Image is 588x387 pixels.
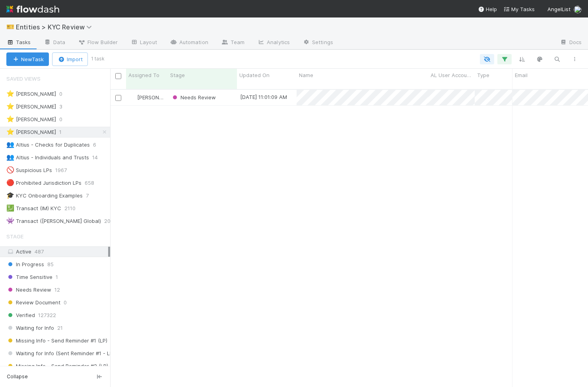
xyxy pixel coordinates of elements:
[170,71,185,79] span: Stage
[6,247,108,257] div: Active
[574,6,582,14] img: avatar_7d83f73c-397d-4044-baf2-bb2da42e298f.png
[6,348,114,358] span: Waiting for Info (Sent Reminder #1 - LP)
[6,166,14,173] span: 🚫
[6,228,23,244] span: Stage
[6,153,89,163] div: Altius - Individuals and Trusts
[6,217,14,224] span: 👾
[6,71,41,87] span: Saved Views
[115,73,121,79] input: Toggle All Rows Selected
[6,116,14,122] span: ⭐
[171,93,216,101] div: Needs Review
[6,114,56,124] div: [PERSON_NAME]
[6,103,14,110] span: ⭐
[59,127,70,137] span: 1
[6,154,14,161] span: 👥
[92,153,106,163] span: 14
[240,93,287,101] div: [DATE] 11:01:09 AM
[64,298,67,308] span: 0
[124,37,163,49] a: Layout
[6,191,83,201] div: KYC Onboarding Examples
[16,23,96,31] span: Entities > KYC Review
[57,323,63,333] span: 21
[6,216,101,226] div: Transact ([PERSON_NAME] Global)
[6,336,107,346] span: Missing Info - Send Reminder #1 (LP)
[6,52,49,66] button: NewTask
[6,179,14,186] span: 🔴
[47,259,54,269] span: 85
[52,52,88,66] button: Import
[137,94,177,101] span: [PERSON_NAME]
[6,310,35,320] span: Verified
[6,38,31,46] span: Tasks
[6,102,56,112] div: [PERSON_NAME]
[163,37,215,49] a: Automation
[7,373,28,380] span: Collapse
[35,248,44,255] span: 487
[515,71,528,79] span: Email
[299,71,313,79] span: Name
[6,361,108,371] span: Missing Info - Send Reminder #2 (LP)
[6,90,14,97] span: ⭐
[6,298,60,308] span: Review Document
[171,94,216,101] span: Needs Review
[37,37,72,49] a: Data
[431,71,473,79] span: AL User Account Name
[251,37,296,49] a: Analytics
[478,5,497,13] div: Help
[93,140,104,150] span: 6
[85,178,102,188] span: 658
[54,285,60,295] span: 12
[6,128,14,135] span: ⭐
[503,5,535,13] a: My Tasks
[55,165,75,175] span: 1967
[78,38,118,46] span: Flow Builder
[6,178,82,188] div: Prohibited Jurisdiction LPs
[6,272,52,282] span: Time Sensitive
[6,205,14,211] span: 💹
[6,23,14,30] span: 🎫
[477,71,489,79] span: Type
[104,216,121,226] span: 201
[6,140,90,150] div: Altius - Checks for Duplicates
[6,2,59,16] img: logo-inverted-e16ddd16eac7371096b0.svg
[6,141,14,148] span: 👥
[6,323,54,333] span: Waiting for Info
[56,272,58,282] span: 1
[296,37,340,49] a: Settings
[6,192,14,199] span: 🎓
[129,93,164,101] div: [PERSON_NAME]
[128,71,159,79] span: Assigned To
[239,71,270,79] span: Updated On
[553,37,588,49] a: Docs
[6,285,51,295] span: Needs Review
[215,37,251,49] a: Team
[503,6,535,12] span: My Tasks
[91,55,105,62] small: 1 task
[6,89,56,99] div: [PERSON_NAME]
[59,89,70,99] span: 0
[547,6,571,12] span: AngelList
[115,95,121,101] input: Toggle Row Selected
[6,259,44,269] span: In Progress
[38,310,56,320] span: 127322
[130,94,136,101] img: avatar_7d83f73c-397d-4044-baf2-bb2da42e298f.png
[86,191,97,201] span: 7
[72,37,124,49] a: Flow Builder
[6,127,56,137] div: [PERSON_NAME]
[6,203,61,213] div: Transact (IM) KYC
[64,203,83,213] span: 2110
[59,114,70,124] span: 0
[6,165,52,175] div: Suspicious LPs
[59,102,70,112] span: 3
